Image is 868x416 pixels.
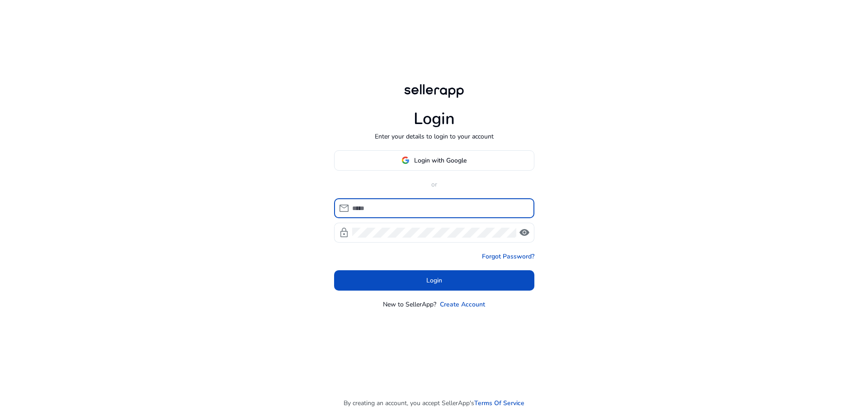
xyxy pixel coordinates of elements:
button: Login with Google [334,150,534,171]
span: visibility [519,227,530,238]
p: or [334,180,534,189]
span: lock [339,227,349,238]
img: google-logo.svg [401,156,410,164]
span: Login [426,276,442,285]
span: Login with Google [414,156,467,165]
a: Create Account [440,300,485,309]
p: New to SellerApp? [383,300,436,309]
span: mail [339,203,349,214]
p: Enter your details to login to your account [375,132,494,141]
h1: Login [414,109,455,129]
a: Forgot Password? [482,252,534,261]
button: Login [334,270,534,291]
a: Terms Of Service [474,398,524,408]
